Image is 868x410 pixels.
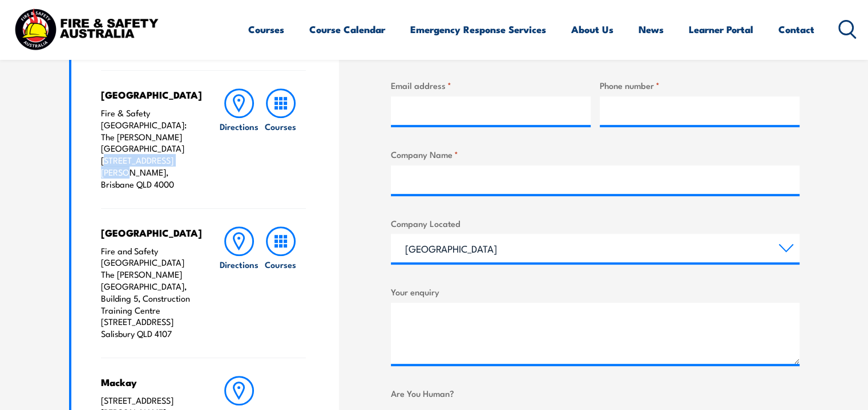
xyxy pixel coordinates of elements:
label: Your enquiry [391,285,800,298]
label: Are You Human? [391,387,800,400]
label: Company Located [391,217,800,230]
a: Directions [219,226,260,340]
h6: Directions [220,258,259,270]
p: Fire and Safety [GEOGRAPHIC_DATA] The [PERSON_NAME][GEOGRAPHIC_DATA], Building 5, Construction Tr... [101,245,196,340]
p: Fire & Safety [GEOGRAPHIC_DATA]: The [PERSON_NAME][GEOGRAPHIC_DATA] [STREET_ADDRESS][PERSON_NAME]... [101,107,196,190]
a: Contact [778,14,814,44]
label: Company Name [391,148,800,161]
a: Learner Portal [689,14,753,44]
a: Courses [248,14,284,44]
a: About Us [571,14,613,44]
a: Emergency Response Services [410,14,546,44]
a: Courses [260,226,301,340]
h6: Courses [265,258,296,270]
a: News [639,14,664,44]
a: Directions [219,88,260,190]
label: Email address [391,79,591,92]
h4: [GEOGRAPHIC_DATA] [101,226,196,239]
h4: [GEOGRAPHIC_DATA] [101,88,196,101]
h6: Directions [220,120,259,132]
a: Course Calendar [309,14,385,44]
a: Courses [260,88,301,190]
h6: Courses [265,120,296,132]
h4: Mackay [101,376,196,388]
label: Phone number [600,79,800,92]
